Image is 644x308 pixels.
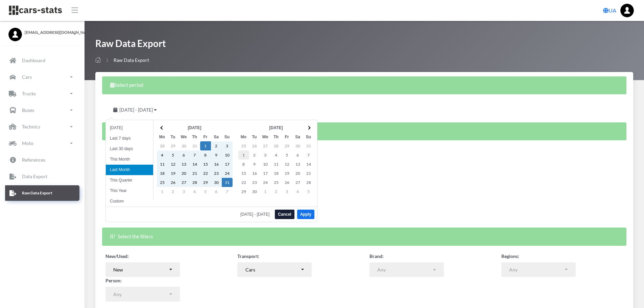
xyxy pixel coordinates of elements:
td: 23 [211,169,222,178]
li: Last 30 days [106,144,153,154]
td: 31 [189,141,200,150]
th: Tu [249,132,260,141]
td: 27 [260,141,271,150]
td: 25 [271,178,282,187]
th: Mo [238,132,249,141]
a: Cars [5,69,79,85]
p: Buses [22,106,34,114]
td: 28 [271,141,282,150]
td: 1 [200,141,211,150]
a: Trucks [5,86,79,101]
span: [DATE] - [DATE] [119,107,153,113]
td: 2 [271,187,282,196]
th: Sa [292,132,303,141]
td: 15 [238,169,249,178]
div: Any [377,266,432,273]
span: Raw Data Export [114,57,149,63]
button: Any [369,262,444,277]
td: 3 [282,187,292,196]
p: Cars [22,73,32,81]
img: ... [620,4,634,17]
p: Technics [22,122,40,131]
td: 31 [303,141,314,150]
th: Mo [157,132,168,141]
li: Last 7 days [106,133,153,144]
td: 2 [249,150,260,160]
button: Cancel [275,210,294,219]
td: 13 [292,160,303,169]
td: 7 [303,150,314,160]
a: Technics [5,119,79,135]
th: We [260,132,271,141]
td: 12 [282,160,292,169]
td: 27 [178,178,189,187]
th: Su [303,132,314,141]
label: Person: [105,277,122,284]
td: 22 [238,178,249,187]
li: [DATE] [106,123,153,133]
td: 9 [211,150,222,160]
td: 14 [303,160,314,169]
a: References [5,152,79,168]
button: Any [105,287,180,302]
p: Dashboard [22,56,45,65]
td: 10 [222,150,233,160]
td: 6 [178,150,189,160]
th: Fr [282,132,292,141]
td: 18 [157,169,168,178]
div: Select period [102,76,626,94]
td: 19 [168,169,178,178]
td: 2 [168,187,178,196]
td: 8 [200,150,211,160]
td: 29 [168,141,178,150]
a: Buses [5,102,79,118]
button: Cars [237,262,312,277]
td: 7 [189,150,200,160]
label: Transport: [237,253,259,260]
a: Raw Data Export [5,185,79,201]
td: 1 [238,150,249,160]
td: 13 [178,160,189,169]
th: Th [189,132,200,141]
p: References [22,156,45,164]
td: 30 [292,141,303,150]
td: 24 [260,178,271,187]
td: 1 [260,187,271,196]
td: 18 [271,169,282,178]
td: 5 [303,187,314,196]
td: 6 [211,187,222,196]
label: Brand: [369,253,384,260]
td: 26 [282,178,292,187]
p: Moto [22,139,33,147]
td: 29 [238,187,249,196]
td: 4 [292,187,303,196]
td: 28 [303,178,314,187]
td: 29 [200,178,211,187]
td: 20 [292,169,303,178]
td: 30 [178,141,189,150]
td: 26 [249,141,260,150]
p: Raw Data Export [22,189,52,197]
td: 17 [260,169,271,178]
td: 6 [292,150,303,160]
th: Fr [200,132,211,141]
label: New/Used: [105,253,129,260]
td: 25 [238,141,249,150]
td: 8 [238,160,249,169]
td: 25 [157,178,168,187]
th: Tu [168,132,178,141]
li: Custom [106,196,153,207]
td: 1 [157,187,168,196]
li: Last Month [106,165,153,175]
span: [EMAIL_ADDRESS][DOMAIN_NAME] [25,29,76,35]
th: Sa [211,132,222,141]
button: Apply [297,210,314,219]
td: 15 [200,160,211,169]
p: Data Export [22,172,47,181]
td: 3 [260,150,271,160]
td: 30 [249,187,260,196]
a: Dashboard [5,53,79,68]
th: [DATE] [168,123,222,132]
td: 23 [249,178,260,187]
